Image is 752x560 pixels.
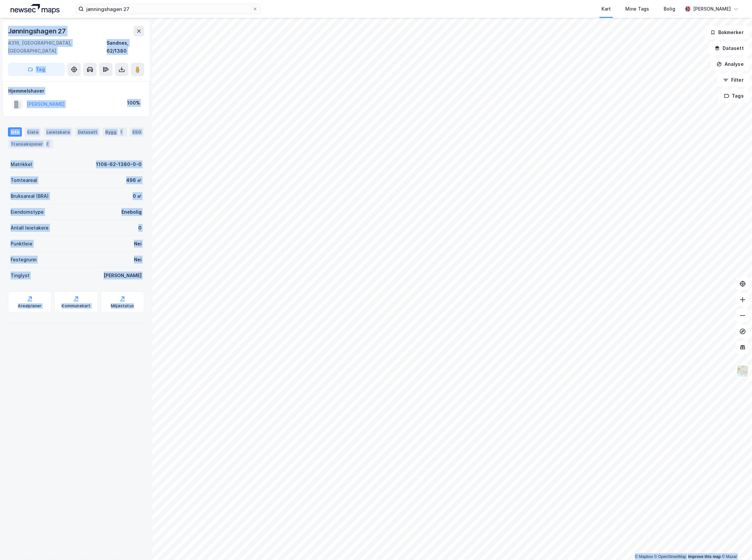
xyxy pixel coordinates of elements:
[719,89,749,103] button: Tags
[18,303,41,309] div: Arealplaner
[84,4,252,14] input: Søk på adresse, matrikkel, gårdeiere, leietakere eller personer
[11,256,36,264] div: Festegrunn
[601,5,611,13] div: Kart
[8,127,22,137] div: Info
[709,42,749,55] button: Datasett
[736,365,749,377] img: Z
[130,127,144,137] div: ESG
[11,4,60,14] img: logo.a4113a55bc3d86da70a041830d287a7e.svg
[44,141,51,147] div: 2
[75,127,100,137] div: Datasett
[654,554,686,559] a: OpenStreetMap
[8,87,144,95] div: Hjemmelshaver
[134,240,142,248] div: Nei
[719,528,752,560] iframe: Chat Widget
[8,139,53,149] div: Transaksjoner
[625,5,649,13] div: Mine Tags
[688,554,721,559] a: Improve this map
[705,26,749,39] button: Bokmerker
[718,73,749,87] button: Filter
[635,554,653,559] a: Mapbox
[104,272,142,280] div: [PERSON_NAME]
[11,192,49,200] div: Bruksareal (BRA)
[11,272,29,280] div: Tinglyst
[11,160,32,168] div: Matrikkel
[8,26,67,36] div: Jønningshagen 27
[134,256,142,264] div: Nei
[62,303,90,309] div: Kommunekart
[11,208,44,216] div: Eiendomstype
[11,176,37,184] div: Tomteareal
[719,528,752,560] div: Kontrollprogram for chat
[24,127,41,137] div: Eiere
[121,208,142,216] div: Enebolig
[693,5,731,13] div: [PERSON_NAME]
[664,5,675,13] div: Bolig
[11,224,49,232] div: Antall leietakere
[103,127,127,137] div: Bygg
[138,224,142,232] div: 0
[111,303,134,309] div: Miljøstatus
[8,39,107,55] div: 4316, [GEOGRAPHIC_DATA], [GEOGRAPHIC_DATA]
[44,127,72,137] div: Leietakere
[11,240,32,248] div: Punktleie
[107,39,144,55] div: Sandnes, 62/1380
[711,58,749,71] button: Analyse
[133,192,142,200] div: 0 ㎡
[126,176,142,184] div: 496 ㎡
[8,63,65,76] button: Tag
[118,129,124,135] div: 1
[96,160,142,168] div: 1108-62-1380-0-0
[127,99,140,107] div: 100%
